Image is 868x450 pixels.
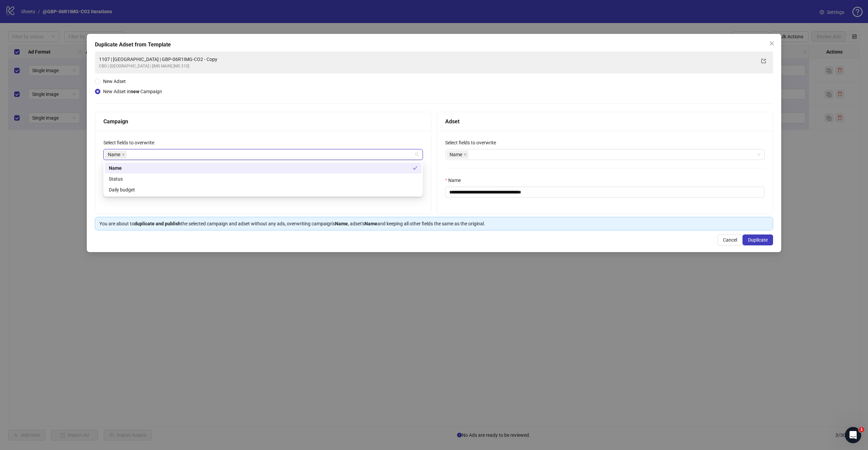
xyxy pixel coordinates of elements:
[103,79,126,84] span: New Adset
[99,220,769,227] div: You are about to the selected campaign and adset without any ads, overwriting campaign's , adset'...
[99,63,755,69] div: CBO | [GEOGRAPHIC_DATA] | [IMG MAIN] [MS 310]
[131,89,139,94] strong: new
[105,150,127,159] span: Name
[859,427,864,432] span: 1
[109,175,417,183] div: Status
[335,221,348,226] strong: Name
[445,187,765,198] input: Name
[445,117,765,126] div: Adset
[103,89,162,94] span: New Adset in Campaign
[99,56,755,63] div: 1107 | [GEOGRAPHIC_DATA] | GBP-06R1IMG-CO2 - Copy
[463,153,467,156] span: close
[364,221,377,226] strong: Name
[413,166,417,170] span: check
[766,38,777,49] button: Close
[845,427,861,443] iframe: Intercom live chat
[450,151,462,158] span: Name
[105,184,421,195] div: Daily budget
[743,234,773,245] button: Duplicate
[105,173,421,184] div: Status
[103,139,159,146] label: Select fields to overwrite
[447,150,469,159] span: Name
[748,237,768,243] span: Duplicate
[723,237,737,243] span: Cancel
[105,163,421,173] div: Name
[109,164,413,172] div: Name
[109,186,417,193] div: Daily budget
[769,41,774,46] span: close
[95,41,773,49] div: Duplicate Adset from Template
[761,59,766,63] span: export
[445,139,500,146] label: Select fields to overwrite
[108,151,120,158] span: Name
[103,117,423,126] div: Campaign
[717,234,743,245] button: Cancel
[122,153,125,156] span: close
[134,221,181,226] strong: duplicate and publish
[445,177,465,184] label: Name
